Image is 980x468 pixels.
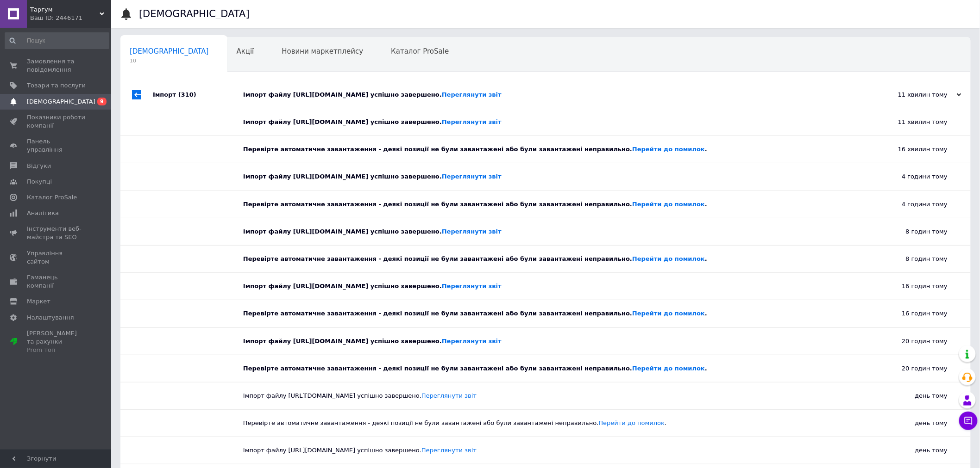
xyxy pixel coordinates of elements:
[27,209,59,217] span: Аналітика
[5,32,109,49] input: Пошук
[27,346,86,354] div: Prom топ
[27,193,77,202] span: Каталог ProSale
[243,392,855,400] div: Імпорт файлу [URL][DOMAIN_NAME] успішно завершено.
[855,328,971,355] div: 20 годин тому
[599,419,665,426] a: Перейти до помилок
[27,162,51,170] span: Відгуки
[442,283,502,289] a: Переглянути звіт
[632,310,705,317] a: Перейти до помилок
[27,57,86,74] span: Замовлення та повідомлення
[421,447,477,454] a: Переглянути звіт
[855,218,971,245] div: 8 годин тому
[153,81,243,109] div: Імпорт
[27,273,86,290] span: Гаманець компанії
[855,136,971,163] div: 16 хвилин тому
[855,109,971,135] div: 11 хвилин тому
[27,225,86,241] span: Інструменти веб-майстра та SEO
[632,201,705,208] a: Перейти до помилок
[855,191,971,218] div: 4 години тому
[27,314,74,322] span: Налаштування
[243,118,855,126] div: Імпорт файлу [URL][DOMAIN_NAME] успішно завершено.
[442,118,502,125] a: Переглянути звіт
[243,282,855,290] div: Імпорт файлу [URL][DOMAIN_NAME] успішно завершено.
[869,91,961,99] div: 11 хвилин тому
[855,437,971,464] div: день тому
[855,273,971,300] div: 16 годин тому
[391,47,449,55] span: Каталог ProSale
[243,337,855,345] div: Імпорт файлу [URL][DOMAIN_NAME] успішно завершено.
[27,297,50,306] span: Маркет
[243,255,855,263] div: Перевірте автоматичне завантаження - деякі позиції не були завантажені або були завантажені непра...
[27,137,86,154] span: Панель управління
[97,98,107,105] span: 9
[27,113,86,130] span: Показники роботи компанії
[855,382,971,409] div: день тому
[243,145,855,154] div: Перевірте автоматичне завантаження - деякі позиції не були завантажені або були завантажені непра...
[442,228,502,235] a: Переглянути звіт
[243,228,855,236] div: Імпорт файлу [URL][DOMAIN_NAME] успішно завершено.
[855,246,971,272] div: 8 годин тому
[27,98,95,106] span: [DEMOGRAPHIC_DATA]
[632,365,705,372] a: Перейти до помилок
[855,410,971,437] div: день тому
[421,392,477,399] a: Переглянути звіт
[442,173,502,180] a: Переглянути звіт
[855,355,971,382] div: 20 годин тому
[243,200,855,209] div: Перевірте автоматичне завантаження - деякі позиції не були завантажені або були завантажені непра...
[243,91,869,99] div: Імпорт файлу [URL][DOMAIN_NAME] успішно завершено.
[632,146,705,153] a: Перейти до помилок
[243,309,855,318] div: Перевірте автоматичне завантаження - деякі позиції не були завантажені або були завантажені непра...
[130,47,209,55] span: [DEMOGRAPHIC_DATA]
[243,419,855,427] div: Перевірте автоматичне завантаження - деякі позиції не були завантажені або були завантажені непра...
[442,338,502,345] a: Переглянути звіт
[27,249,86,266] span: Управління сайтом
[130,57,209,64] span: 10
[632,255,705,262] a: Перейти до помилок
[243,446,855,455] div: Імпорт файлу [URL][DOMAIN_NAME] успішно завершено.
[27,329,86,355] span: [PERSON_NAME] та рахунки
[855,163,971,190] div: 4 години тому
[237,47,254,55] span: Акції
[243,172,855,181] div: Імпорт файлу [URL][DOMAIN_NAME] успішно завершено.
[243,364,855,373] div: Перевірте автоматичне завантаження - деякі позиції не були завантажені або були завантажені непра...
[959,412,978,430] button: Чат з покупцем
[27,178,52,186] span: Покупці
[855,300,971,327] div: 16 годин тому
[30,14,111,22] div: Ваш ID: 2446171
[282,47,363,55] span: Новини маркетплейсу
[139,8,250,19] h1: [DEMOGRAPHIC_DATA]
[30,6,100,14] span: Таргум
[27,81,86,90] span: Товари та послуги
[442,91,502,98] a: Переглянути звіт
[178,91,196,98] span: (310)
